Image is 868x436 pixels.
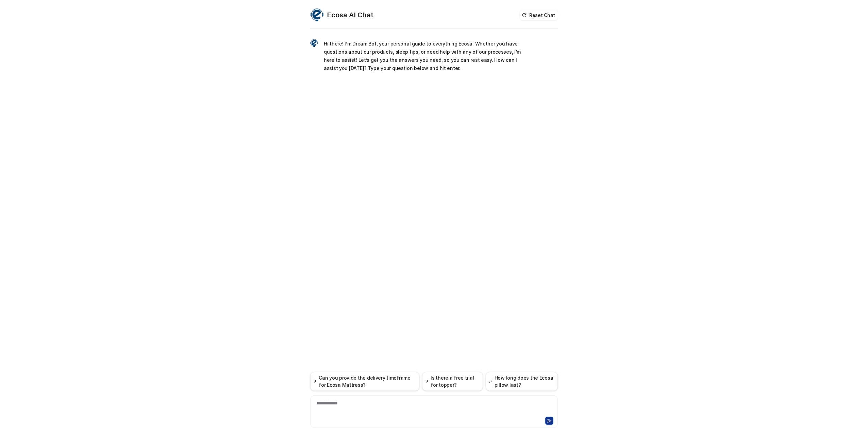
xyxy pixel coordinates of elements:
img: Widget [310,8,324,22]
h2: Ecosa AI Chat [327,10,373,20]
img: Widget [310,39,318,47]
button: Can you provide the delivery timeframe for Ecosa Mattress? [310,372,419,391]
button: How long does the Ecosa pillow last? [486,372,558,391]
p: Hi there! I’m Dream Bot, your personal guide to everything Ecosa. Whether you have questions abou... [324,40,523,72]
button: Is there a free trial for topper? [422,372,483,391]
button: Reset Chat [520,10,558,20]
